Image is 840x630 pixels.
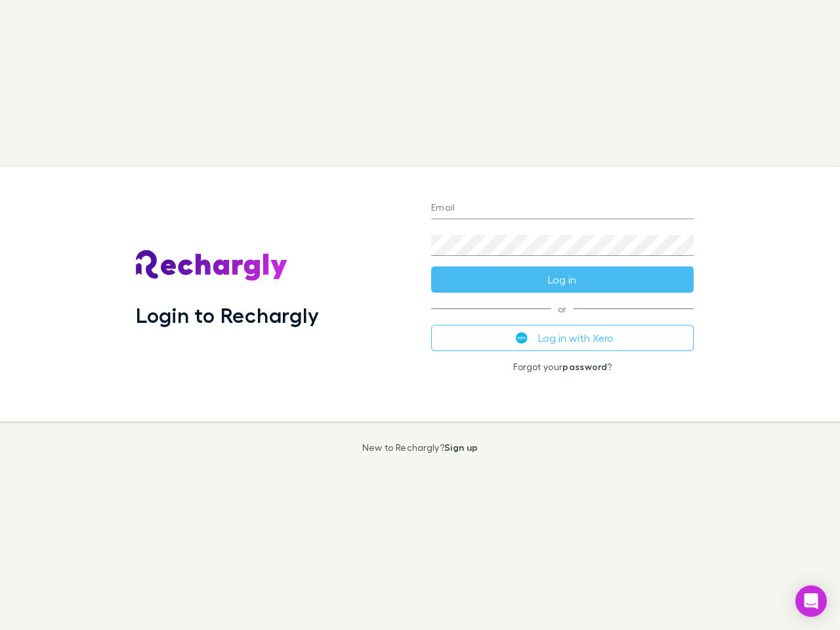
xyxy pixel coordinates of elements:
img: Rechargly's Logo [136,250,288,282]
a: password [562,361,607,372]
span: or [431,308,694,309]
img: Xero's logo [516,332,528,344]
p: Forgot your ? [431,362,694,372]
button: Log in with Xero [431,325,694,351]
h1: Login to Rechargly [136,303,319,327]
div: Open Intercom Messenger [795,585,827,617]
button: Log in [431,266,694,293]
p: New to Rechargly? [362,442,478,453]
a: Sign up [444,442,478,453]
